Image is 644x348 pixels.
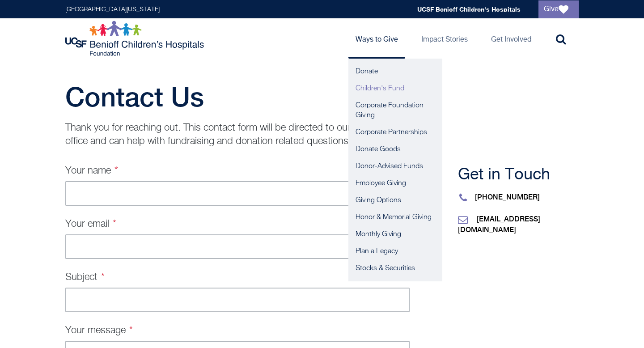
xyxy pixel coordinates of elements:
[65,166,118,176] label: Your name
[348,209,442,226] a: Honor & Memorial Giving
[458,166,579,184] h2: Get in Touch
[414,18,475,59] a: Impact Stories
[458,192,579,203] p: [PHONE_NUMBER]
[65,6,160,13] a: [GEOGRAPHIC_DATA][US_STATE]
[65,219,116,229] label: Your email
[348,192,442,209] a: Giving Options
[348,243,442,260] a: Plan a Legacy
[538,0,579,18] a: Give
[65,121,410,148] p: Thank you for reaching out. This contact form will be directed to our Foundation office and can h...
[65,326,133,335] label: Your message
[348,158,442,175] a: Donor-Advised Funds
[348,124,442,141] a: Corporate Partnerships
[348,97,442,124] a: Corporate Foundation Giving
[348,260,442,277] a: Stocks & Securities
[348,63,442,80] a: Donate
[348,80,442,97] a: Children's Fund
[65,81,204,112] span: Contact Us
[65,272,105,282] label: Subject
[65,21,206,56] img: Logo for UCSF Benioff Children's Hospitals Foundation
[348,226,442,243] a: Monthly Giving
[348,141,442,158] a: Donate Goods
[484,18,538,59] a: Get Involved
[458,215,540,234] a: [EMAIL_ADDRESS][DOMAIN_NAME]
[417,5,521,13] a: UCSF Benioff Children's Hospitals
[348,18,405,59] a: Ways to Give
[348,175,442,192] a: Employee Giving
